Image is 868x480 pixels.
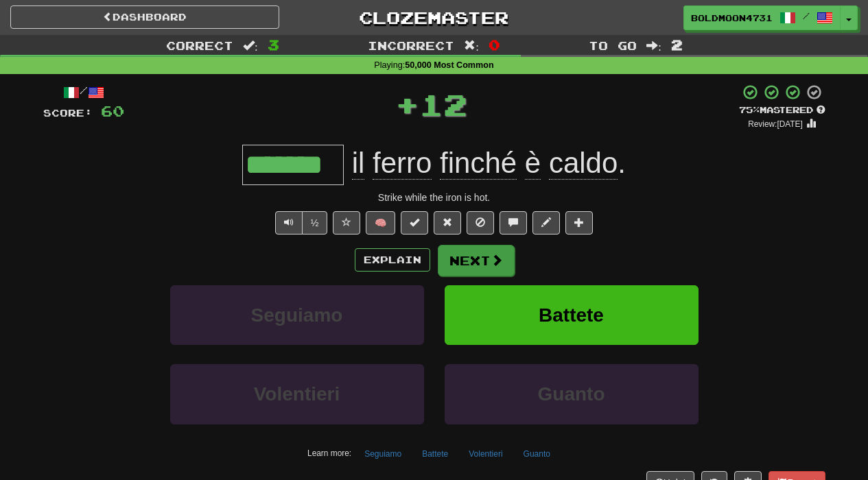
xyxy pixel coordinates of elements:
span: : [464,40,479,51]
a: Dashboard [10,5,279,29]
span: Incorrect [368,38,454,52]
span: 75 % [739,104,760,115]
span: 3 [268,36,279,53]
button: Edit sentence (alt+d) [532,211,560,235]
small: Learn more: [307,448,351,458]
button: Explain [355,248,430,272]
button: Guanto [445,364,699,424]
span: il [352,147,365,180]
a: Clozemaster [300,5,569,29]
span: : [243,40,258,51]
button: Set this sentence to 100% Mastered (alt+m) [401,211,428,235]
div: Mastered [739,104,825,117]
a: BoldMoon4731 / [683,5,841,30]
div: Strike while the iron is hot. [43,191,825,204]
button: Play sentence audio (ctl+space) [275,211,303,235]
span: . [344,147,626,180]
small: Review: [DATE] [748,119,803,129]
button: Seguiamo [357,444,409,464]
span: + [395,84,419,125]
button: Volentieri [461,444,510,464]
span: ferro [373,147,432,180]
button: Reset to 0% Mastered (alt+r) [434,211,461,235]
span: caldo [549,147,618,180]
span: Battete [539,304,604,326]
span: To go [589,38,637,52]
span: 2 [671,36,683,53]
button: Ignore sentence (alt+i) [467,211,494,235]
button: Favorite sentence (alt+f) [333,211,360,235]
button: Add to collection (alt+a) [565,211,593,235]
span: BoldMoon4731 [691,12,773,24]
button: Battete [414,444,456,464]
button: Seguiamo [170,285,424,345]
span: : [646,40,661,51]
button: Discuss sentence (alt+u) [500,211,527,235]
button: Guanto [516,444,558,464]
div: / [43,84,124,101]
span: è [525,147,541,180]
span: Correct [166,38,233,52]
button: Volentieri [170,364,424,424]
span: 60 [101,102,124,119]
span: 0 [489,36,500,53]
span: Volentieri [254,383,340,405]
span: Score: [43,107,93,119]
button: ½ [302,211,328,235]
strong: 50,000 Most Common [405,60,493,70]
span: finché [440,147,517,180]
button: 🧠 [366,211,395,235]
span: 12 [419,87,467,121]
span: Seguiamo [251,304,343,326]
button: Battete [445,285,699,345]
span: / [803,11,810,21]
span: Guanto [538,383,605,405]
div: Text-to-speech controls [272,211,328,235]
button: Next [438,245,515,276]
